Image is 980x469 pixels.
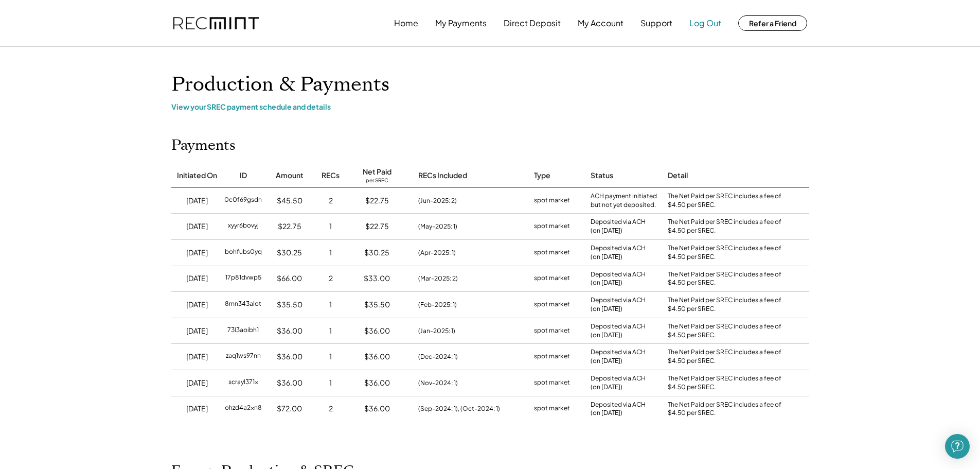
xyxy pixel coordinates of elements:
[186,300,208,310] div: [DATE]
[591,244,646,262] div: Deposited via ACH (on [DATE])
[668,192,786,210] div: The Net Paid per SREC includes a fee of $4.50 per SREC.
[591,322,646,340] div: Deposited via ACH (on [DATE])
[668,401,786,418] div: The Net Paid per SREC includes a fee of $4.50 per SREC.
[534,273,570,284] div: spot market
[418,248,456,257] div: (Apr-2025: 1)
[171,137,236,154] h2: Payments
[329,248,332,258] div: 1
[668,218,786,235] div: The Net Paid per SREC includes a fee of $4.50 per SREC.
[418,326,455,336] div: (Jan-2025: 1)
[227,326,259,336] div: 73l3aoibh1
[226,352,261,362] div: zaq1ws97nn
[322,170,340,181] div: RECs
[277,404,302,414] div: $72.00
[668,244,786,262] div: The Net Paid per SREC includes a fee of $4.50 per SREC.
[591,348,646,366] div: Deposited via ACH (on [DATE])
[186,326,208,336] div: [DATE]
[418,170,467,181] div: RECs Included
[277,378,302,388] div: $36.00
[534,352,570,362] div: spot market
[504,13,561,33] button: Direct Deposit
[364,404,390,414] div: $36.00
[278,221,301,232] div: $22.75
[224,196,262,206] div: 0c0f69gsdn
[591,401,646,418] div: Deposited via ACH (on [DATE])
[329,221,332,232] div: 1
[364,378,390,388] div: $36.00
[225,273,261,284] div: 17p81dvwp5
[591,218,646,235] div: Deposited via ACH (on [DATE])
[945,434,970,459] div: Open Intercom Messenger
[186,196,208,206] div: [DATE]
[689,13,721,33] button: Log Out
[418,274,458,283] div: (Mar-2025: 2)
[591,374,646,392] div: Deposited via ACH (on [DATE])
[363,167,391,177] div: Net Paid
[171,73,809,97] h1: Production & Payments
[394,13,418,33] button: Home
[591,296,646,314] div: Deposited via ACH (on [DATE])
[418,352,458,361] div: (Dec-2024: 1)
[534,170,550,181] div: Type
[591,192,657,210] div: ACH payment initiated but not yet deposited.
[225,248,262,258] div: bohfubs0yq
[418,300,457,309] div: (Feb-2025: 1)
[364,248,389,258] div: $30.25
[277,273,302,284] div: $66.00
[171,102,809,111] div: View your SREC payment schedule and details
[534,221,570,232] div: spot market
[228,221,259,232] div: xyyr6bovyj
[277,300,302,310] div: $35.50
[186,248,208,258] div: [DATE]
[534,196,570,206] div: spot market
[668,374,786,392] div: The Net Paid per SREC includes a fee of $4.50 per SREC.
[177,170,217,181] div: Initiated On
[364,300,390,310] div: $35.50
[591,270,646,288] div: Deposited via ACH (on [DATE])
[668,296,786,314] div: The Net Paid per SREC includes a fee of $4.50 per SREC.
[365,196,389,206] div: $22.75
[534,378,570,388] div: spot market
[329,352,332,362] div: 1
[277,326,302,336] div: $36.00
[534,326,570,336] div: spot market
[578,13,623,33] button: My Account
[591,170,613,181] div: Status
[186,404,208,414] div: [DATE]
[365,221,389,232] div: $22.75
[225,300,261,310] div: 8mn343alot
[534,300,570,310] div: spot market
[225,404,262,414] div: ohzd4a2xn8
[277,248,302,258] div: $30.25
[277,196,302,206] div: $45.50
[329,300,332,310] div: 1
[329,196,333,206] div: 2
[228,378,258,388] div: scrayl371x
[364,326,390,336] div: $36.00
[277,352,302,362] div: $36.00
[418,196,457,205] div: (Jun-2025: 2)
[668,170,688,181] div: Detail
[173,17,259,30] img: recmint-logotype%403x.png
[364,352,390,362] div: $36.00
[418,378,458,388] div: (Nov-2024: 1)
[329,378,332,388] div: 1
[668,348,786,366] div: The Net Paid per SREC includes a fee of $4.50 per SREC.
[668,270,786,288] div: The Net Paid per SREC includes a fee of $4.50 per SREC.
[186,273,208,284] div: [DATE]
[329,273,333,284] div: 2
[640,13,672,33] button: Support
[738,15,807,31] button: Refer a Friend
[364,273,390,284] div: $33.00
[366,177,388,185] div: per SREC
[276,170,304,181] div: Amount
[418,222,457,231] div: (May-2025: 1)
[329,404,333,414] div: 2
[186,378,208,388] div: [DATE]
[418,404,500,413] div: (Sep-2024: 1), (Oct-2024: 1)
[186,221,208,232] div: [DATE]
[534,248,570,258] div: spot market
[435,13,487,33] button: My Payments
[534,404,570,414] div: spot market
[186,352,208,362] div: [DATE]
